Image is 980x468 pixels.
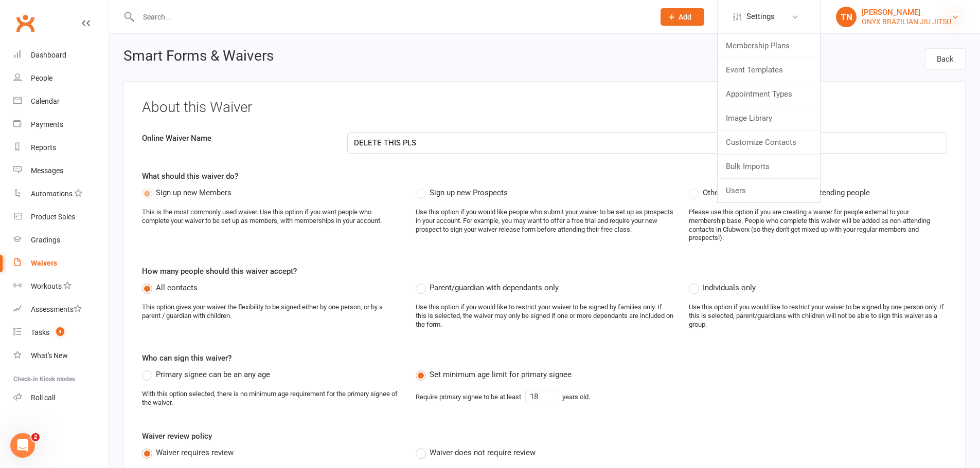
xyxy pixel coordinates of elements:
div: Assessments [31,305,82,313]
a: Messages [13,159,109,182]
div: Waivers [31,259,57,267]
span: Primary signee can be an any age [156,368,270,379]
div: Use this option if you would like people who submit your waiver to be set up as prospects in your... [416,208,674,234]
a: Event Templates [718,58,820,82]
div: Workouts [31,282,62,290]
a: Calendar [13,90,109,113]
a: Reports [13,136,109,159]
span: Sign up new Members [156,186,231,197]
div: Dashboard [31,51,66,59]
span: Set minimum age limit for primary signee [430,368,572,379]
a: Customize Contacts [718,130,820,154]
span: Settings [746,5,775,28]
a: Workouts [13,275,109,298]
a: Bulk Imports [718,155,820,178]
a: Waivers [13,252,109,275]
a: Image Library [718,106,820,130]
div: This is the most commonly used waiver. Use this option if you want people who complete your waive... [142,208,400,226]
a: Assessments [13,298,109,321]
div: Product Sales [31,213,75,221]
a: Dashboard [13,44,109,67]
div: People [31,74,52,82]
div: Calendar [31,97,60,105]
div: What's New [31,351,68,360]
span: Other - Collect details from non-attending people [703,186,870,197]
span: Individuals only [703,282,756,292]
span: 4 [56,327,64,336]
a: Product Sales [13,205,109,229]
a: Payments [13,113,109,136]
div: Gradings [31,236,60,244]
a: Users [718,179,820,202]
span: Parent/guardian with dependants only [430,282,559,292]
div: Reports [31,143,56,152]
label: What should this waiver do? [142,170,238,182]
div: This option gives your waiver the flexibility to be signed either by one person, or by a parent /... [142,303,400,321]
a: Appointment Types [718,82,820,106]
h3: About this Waiver [142,100,947,116]
iframe: Intercom live chat [10,433,35,458]
a: Gradings [13,229,109,252]
a: Clubworx [12,10,38,36]
label: Who can sign this waiver? [142,352,231,364]
div: Require primary signee to be at least years old. [416,390,590,403]
div: Use this option if you would like to restrict your waiver to be signed by families only. If this ... [416,303,674,329]
span: Add [679,13,691,21]
div: Messages [31,166,63,175]
div: Roll call [31,394,55,402]
div: Automations [31,190,73,198]
a: People [13,67,109,90]
label: Online Waiver Name [134,132,340,144]
div: Use this option if you would like to restrict your waiver to be signed by one person only. If thi... [689,303,947,329]
a: Automations [13,182,109,205]
span: 2 [31,433,40,441]
div: With this option selected, there is no minimum age requirement for the primary signee of the waiver. [142,390,400,407]
div: Please use this option if you are creating a waiver for people external to your membership base. ... [689,208,947,243]
span: Waiver does not require review [430,446,536,457]
div: [PERSON_NAME] [862,8,951,17]
input: Search... [135,10,647,24]
label: How many people should this waiver accept? [142,265,297,277]
a: Tasks 4 [13,321,109,344]
button: Add [661,8,704,26]
label: Waiver review policy [142,430,212,442]
div: ONYX BRAZILIAN JIU JITSU [862,17,951,26]
a: Back [925,48,966,70]
div: Payments [31,120,63,128]
h2: Smart Forms & Waivers [123,48,274,67]
span: All contacts [156,282,198,292]
div: Tasks [31,328,49,336]
span: Sign up new Prospects [430,186,508,197]
div: TN [836,7,857,27]
span: Waiver requires review [156,446,234,457]
a: What's New [13,344,109,367]
a: Membership Plans [718,34,820,58]
a: Roll call [13,386,109,409]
